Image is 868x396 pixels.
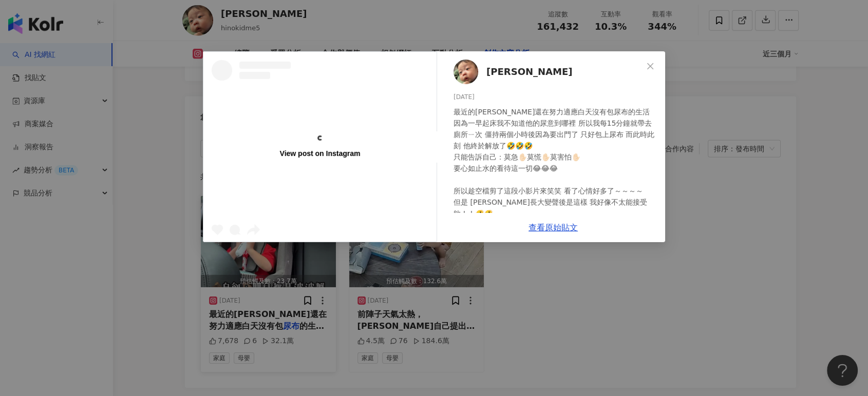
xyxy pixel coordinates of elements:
[454,60,478,84] img: KOL Avatar
[203,52,437,242] a: View post on Instagram
[454,60,643,84] a: KOL Avatar[PERSON_NAME]
[454,92,657,102] div: [DATE]
[640,56,661,76] button: Close
[646,62,654,70] span: close
[486,65,572,79] span: [PERSON_NAME]
[529,223,578,232] a: 查看原始貼文
[454,106,657,242] div: 最近的[PERSON_NAME]還在努力適應白天沒有包尿布的生活 因為一早起床我不知道他的尿意到哪裡 所以我每15分鐘就帶去廁所ㄧ次 僵持兩個小時後因為要出門了 只好包上尿布 而此時此刻 他終於...
[280,149,361,158] div: View post on Instagram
